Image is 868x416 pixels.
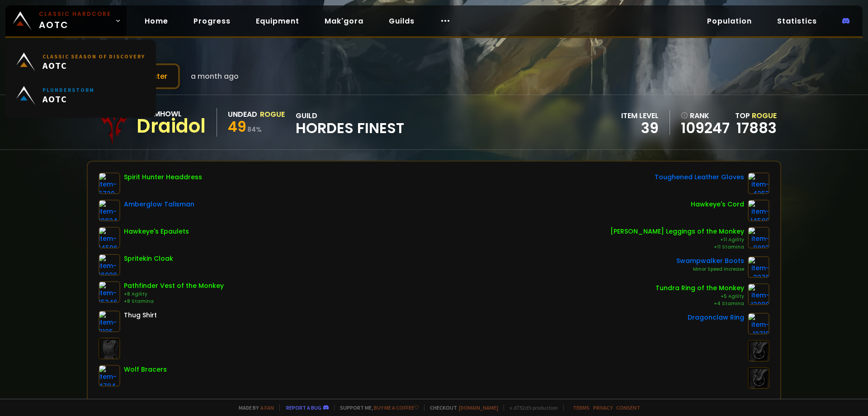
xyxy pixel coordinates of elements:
[260,109,285,120] div: Rogue
[691,200,744,209] div: Hawkeye's Cord
[124,227,189,236] div: Hawkeye's Epaulets
[5,5,127,36] a: Classic HardcoreAOTC
[656,293,744,300] div: +5 Agility
[42,93,94,105] span: AOTC
[424,404,498,411] span: Checkout
[459,404,498,411] a: [DOMAIN_NAME]
[191,71,239,82] span: a month ago
[260,404,274,411] a: a fan
[752,110,777,121] span: Rogue
[382,12,422,30] a: Guilds
[42,86,94,93] small: Plunderstorm
[42,60,145,71] span: AOTC
[296,121,404,135] span: Hordes Finest
[676,256,744,266] div: Swampwalker Boots
[621,110,659,121] div: item level
[99,281,120,303] img: item-15346
[137,108,206,120] div: Doomhowl
[317,12,371,30] a: Mak'gora
[610,244,744,251] div: +11 Stamina
[656,300,744,307] div: +4 Stamina
[249,12,307,30] a: Equipment
[247,125,262,134] small: 84 %
[286,404,321,411] a: Report a bug
[233,404,274,411] span: Made by
[296,110,404,135] div: guild
[99,172,120,194] img: item-6720
[124,281,224,291] div: Pathfinder Vest of the Monkey
[99,227,120,249] img: item-14596
[124,298,224,305] div: +8 Stamina
[655,172,744,182] div: Toughened Leather Gloves
[99,365,120,387] img: item-4794
[621,121,659,135] div: 39
[748,313,769,335] img: item-10710
[39,10,111,32] span: AOTC
[748,227,769,249] img: item-9893
[504,404,558,411] span: v. d752d5 - production
[124,291,224,298] div: +8 Agility
[42,53,145,60] small: Classic Season of Discovery
[610,227,744,236] div: [PERSON_NAME] Leggings of the Monkey
[770,12,824,30] a: Statistics
[334,404,419,411] span: Support me,
[99,200,120,221] img: item-10824
[124,200,194,209] div: Amberglow Talisman
[688,313,744,322] div: Dragonclaw Ring
[748,283,769,305] img: item-12009
[593,404,613,411] a: Privacy
[124,365,167,374] div: Wolf Bracers
[681,110,730,121] div: rank
[124,311,157,320] div: Thug Shirt
[681,121,730,135] a: 109247
[11,45,151,79] a: Classic Season of DiscoveryAOTC
[39,10,111,18] small: Classic Hardcore
[124,254,173,263] div: Spritekin Cloak
[374,404,419,411] a: Buy me a coffee
[656,283,744,293] div: Tundra Ring of the Monkey
[228,109,257,120] div: Undead
[736,118,777,138] a: 17883
[11,79,151,112] a: PlunderstormAOTC
[228,116,246,137] span: 49
[99,311,120,332] img: item-2105
[610,236,744,244] div: +11 Agility
[99,254,120,276] img: item-16990
[748,200,769,221] img: item-14588
[735,110,777,121] div: Top
[748,256,769,278] img: item-2276
[124,172,202,182] div: Spirit Hunter Headdress
[573,404,590,411] a: Terms
[137,120,206,133] div: Draidol
[676,266,744,273] div: Minor Speed Increase
[700,12,759,30] a: Population
[616,404,640,411] a: Consent
[186,12,238,30] a: Progress
[137,12,175,30] a: Home
[748,172,769,194] img: item-4253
